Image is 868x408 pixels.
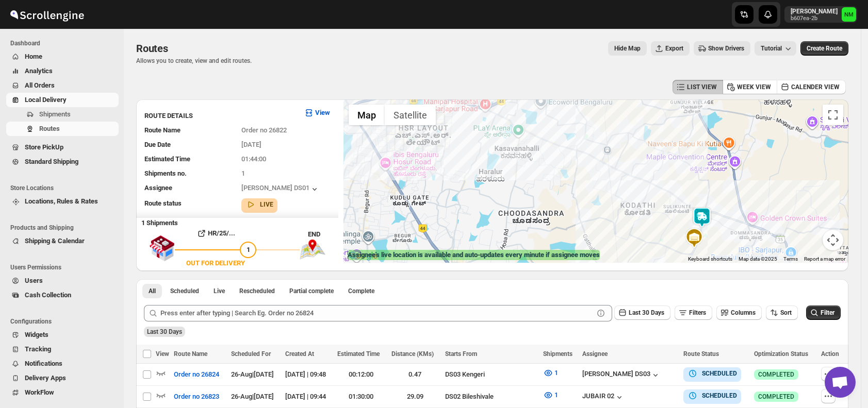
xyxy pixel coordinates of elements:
[25,143,63,151] span: Store PickUp
[688,256,732,263] button: Keyboard shortcuts
[289,287,334,295] span: Partial complete
[823,230,843,250] button: Map camera controls
[348,287,374,295] span: Complete
[149,228,175,268] img: shop.svg
[844,11,854,18] text: NM
[537,387,564,403] button: 1
[25,158,78,165] span: Standard Shipping
[247,246,250,253] span: 1
[6,122,119,136] button: Routes
[245,199,273,210] button: LIVE
[337,350,380,358] span: Estimated Time
[39,110,71,118] span: Shipments
[25,345,51,353] span: Tracking
[25,331,48,338] span: Widgets
[800,41,848,56] button: Create Route
[39,125,60,132] span: Routes
[791,7,838,15] p: [PERSON_NAME]
[687,368,737,379] button: SCHEDULED
[731,309,756,316] span: Columns
[754,350,808,358] span: Optimization Status
[25,291,71,299] span: Cash Collection
[25,360,62,367] span: Notifications
[614,305,670,320] button: Last 30 Days
[144,155,190,163] span: Estimated Time
[349,105,385,125] button: Show street map
[144,111,296,121] h3: ROUTE DETAILS
[723,80,777,94] button: WEEK VIEW
[683,350,719,358] span: Route Status
[6,274,119,288] button: Users
[6,371,119,385] button: Delivery Apps
[673,80,723,94] button: LIST VIEW
[687,83,717,91] span: LIST VIEW
[298,105,336,121] button: View
[6,385,119,400] button: WorkFlow
[6,288,119,302] button: Cash Collection
[337,369,385,380] div: 00:12:00
[445,392,537,402] div: DS02 Bileshivale
[174,392,219,402] span: Order no 26823
[821,350,839,358] span: Action
[791,83,840,91] span: CALENDER VIEW
[582,370,661,380] div: [PERSON_NAME] DS03
[170,287,199,295] span: Scheduled
[10,263,119,271] span: Users Permissions
[241,184,320,194] div: [PERSON_NAME] DS01
[25,96,67,104] span: Local Delivery
[346,249,380,263] a: Open this area in Google Maps (opens a new window)
[554,369,558,377] span: 1
[823,105,843,125] button: Toggle fullscreen view
[702,370,737,377] b: SCHEDULED
[168,366,225,383] button: Order no 26824
[784,6,857,23] button: User menu
[687,390,737,401] button: SCHEDULED
[665,44,683,53] span: Export
[445,350,477,358] span: Starts From
[239,287,275,295] span: Rescheduled
[385,105,436,125] button: Show satellite imagery
[260,201,273,208] b: LIVE
[791,15,838,22] p: b607ea-2b
[174,369,219,380] span: Order no 26824
[702,392,737,399] b: SCHEDULED
[144,184,172,192] span: Assignee
[6,356,119,371] button: Notifications
[391,392,439,402] div: 29.09
[285,392,331,402] div: [DATE] | 09:44
[739,256,777,262] span: Map data ©2025
[391,350,434,358] span: Distance (KMs)
[737,83,771,91] span: WEEK VIEW
[241,141,261,148] span: [DATE]
[10,317,119,326] span: Configurations
[25,197,98,205] span: Locations, Rules & Rates
[144,169,187,177] span: Shipments no.
[608,41,647,56] button: Map action label
[629,309,664,316] span: Last 30 Days
[708,44,744,53] span: Show Drivers
[6,234,119,248] button: Shipping & Calendar
[241,126,287,134] span: Order no 26822
[755,41,796,56] button: Tutorial
[285,350,314,358] span: Created At
[804,256,845,262] a: Report a map error
[543,350,572,358] span: Shipments
[231,350,271,358] span: Scheduled For
[144,126,181,134] span: Route Name
[807,44,842,53] span: Create Route
[582,392,625,402] div: JUBAIR 02
[825,367,856,398] a: Open chat
[780,309,792,316] span: Sort
[214,287,225,295] span: Live
[391,369,439,380] div: 0.47
[537,365,564,381] button: 1
[614,44,641,53] span: Hide Map
[25,388,54,396] span: WorkFlow
[25,237,85,245] span: Shipping & Calendar
[10,39,119,47] span: Dashboard
[175,225,256,242] button: HR/25/...
[25,81,55,89] span: All Orders
[25,374,66,382] span: Delivery Apps
[694,41,750,56] button: Show Drivers
[315,109,330,116] b: View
